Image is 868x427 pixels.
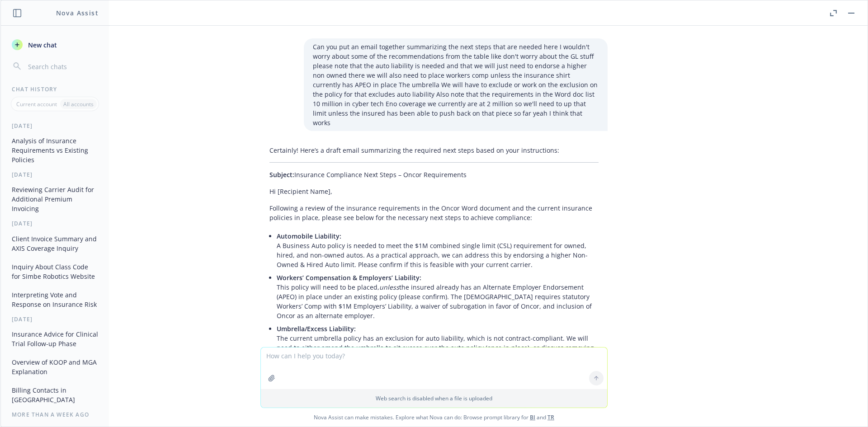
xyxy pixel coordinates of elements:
p: Certainly! Here’s a draft email summarizing the required next steps based on your instructions: [269,145,599,155]
p: Hi [Recipient Name], [269,187,599,196]
button: Interpreting Vote and Response on Insurance Risk [8,287,102,312]
p: Insurance Compliance Next Steps – Oncor Requirements [269,170,599,179]
em: unless [379,283,399,291]
p: Can you put an email together summarizing the next steps that are needed here I wouldn't worry ab... [313,42,599,127]
div: More than a week ago [1,411,109,418]
span: Subject: [269,170,294,179]
button: Client Invoice Summary and AXIS Coverage Inquiry [8,231,102,256]
span: Nova Assist can make mistakes. Explore what Nova can do: Browse prompt library for and [4,408,864,427]
button: Insurance Advice for Clinical Trial Follow-up Phase [8,327,102,351]
p: This policy will need to be placed, the insured already has an Alternate Employer Endorsement (AP... [277,273,599,320]
p: Current account [16,100,57,108]
p: Web search is disabled when a file is uploaded [266,394,602,402]
a: TR [547,413,554,421]
span: Workers’ Compensation & Employers’ Liability: [277,273,421,282]
button: Analysis of Insurance Requirements vs Existing Policies [8,133,102,167]
p: Following a review of the insurance requirements in the Oncor Word document and the current insur... [269,203,599,222]
p: All accounts [63,100,94,108]
button: Billing Contacts in [GEOGRAPHIC_DATA] [8,383,102,407]
span: New chat [26,40,57,50]
button: New chat [8,37,102,53]
div: [DATE] [1,220,109,227]
p: A Business Auto policy is needed to meet the $1M combined single limit (CSL) requirement for owne... [277,231,599,269]
button: Overview of KOOP and MGA Explanation [8,355,102,379]
span: Umbrella/Excess Liability: [277,324,356,333]
h1: Nova Assist [56,8,99,18]
p: The current umbrella policy has an exclusion for auto liability, which is not contract-compliant.... [277,324,599,362]
div: [DATE] [1,171,109,178]
a: BI [530,413,535,421]
div: Chat History [1,85,109,93]
div: [DATE] [1,315,109,323]
button: Inquiry About Class Code for Simbe Robotics Website [8,259,102,284]
div: [DATE] [1,122,109,130]
button: Reviewing Carrier Audit for Additional Premium Invoicing [8,182,102,216]
input: Search chats [26,60,98,73]
span: Automobile Liability: [277,232,341,240]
